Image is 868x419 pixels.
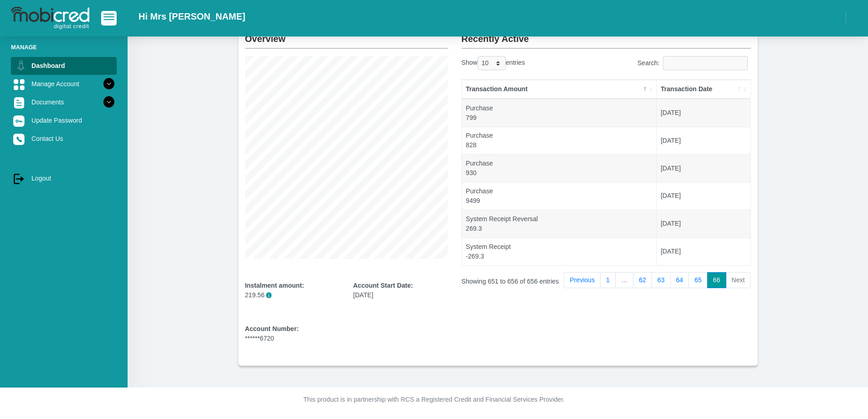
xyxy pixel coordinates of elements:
a: Update Password [11,112,117,129]
b: Instalment amount: [245,282,304,289]
a: Manage Account [11,75,117,93]
h2: Hi Mrs [PERSON_NAME] [139,11,245,22]
td: [DATE] [657,238,750,265]
a: 62 [633,272,652,289]
p: 219.56 [245,290,340,300]
td: Purchase 9499 [462,182,657,210]
a: 1 [600,272,616,289]
a: Documents [11,93,117,111]
td: Purchase 828 [462,127,657,155]
th: Transaction Date: activate to sort column ascending [657,80,750,99]
span: i [266,292,272,298]
a: 66 [707,272,726,289]
input: Search: [663,56,748,70]
td: [DATE] [657,210,750,238]
td: Purchase 930 [462,154,657,182]
td: System Receipt -269.3 [462,238,657,265]
b: Account Start Date: [353,282,413,289]
td: [DATE] [657,127,750,155]
p: This product is in partnership with RCS a Registered Credit and Financial Services Provider. [181,395,687,404]
select: Showentries [478,56,506,70]
a: Previous [564,272,601,289]
a: 64 [670,272,689,289]
a: Dashboard [11,57,117,74]
td: Purchase 799 [462,99,657,127]
div: [DATE] [353,281,448,300]
td: System Receipt Reversal 269.3 [462,210,657,238]
th: Transaction Amount: activate to sort column descending [462,80,657,99]
a: Contact Us [11,130,117,147]
a: 63 [652,272,671,289]
b: Account Number: [245,325,299,332]
li: Manage [11,43,117,52]
a: 65 [688,272,708,289]
td: [DATE] [657,99,750,127]
img: logo-mobicred.svg [11,7,89,30]
label: Search: [637,56,751,70]
label: Show entries [462,56,525,70]
td: [DATE] [657,182,750,210]
a: Logout [11,170,117,187]
div: Showing 651 to 656 of 656 entries [462,271,574,286]
td: [DATE] [657,154,750,182]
